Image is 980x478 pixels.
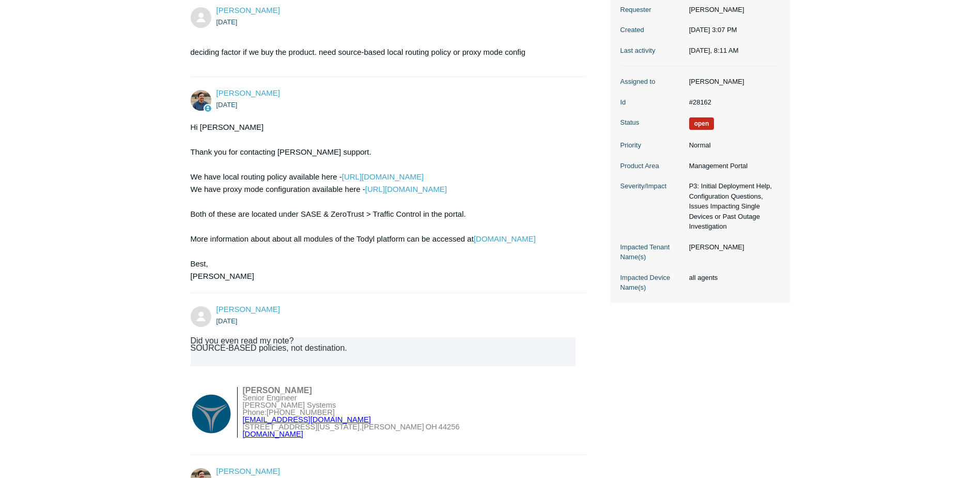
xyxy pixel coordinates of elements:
a: [EMAIL_ADDRESS][DOMAIN_NAME] [243,415,371,424]
dd: [PERSON_NAME] [684,77,780,87]
p: deciding factor if we buy the product. need source-based local routing policy or proxy mode config [191,46,576,58]
dd: Normal [684,140,780,151]
dt: Assigned to [620,77,684,87]
dt: Priority [620,140,684,151]
td: OH [424,423,437,430]
td: [PERSON_NAME] [362,423,424,430]
td: , [360,423,362,430]
span: Spencer Grissom [216,88,280,97]
a: [DOMAIN_NAME] [243,430,303,438]
div: Hi [PERSON_NAME] Thank you for contacting [PERSON_NAME] support. We have local routing policy ava... [191,121,576,282]
dd: P3: Initial Deployment Help, Configuration Questions, Issues Impacting Single Devices or Past Out... [684,181,780,232]
td: Senior Engineer [243,394,460,401]
div: Did you even read my note? [191,337,576,345]
dt: Product Area [620,161,684,171]
dd: #28162 [684,97,780,108]
a: [PERSON_NAME] [216,467,280,475]
a: [PERSON_NAME] [216,88,280,97]
time: 09/16/2025, 15:07 [689,26,737,34]
time: 09/16/2025, 15:07 [216,18,238,26]
time: 09/16/2025, 15:23 [216,101,238,109]
a: [URL][DOMAIN_NAME] [365,185,447,193]
span: Spencer Grissom [216,467,280,475]
a: [PHONE_NUMBER] [267,408,335,416]
a: [URL][DOMAIN_NAME] [342,172,424,181]
dt: Status [620,117,684,128]
time: 09/18/2025, 08:11 [689,47,739,54]
dt: Impacted Tenant Name(s) [620,242,684,262]
dt: Requester [620,5,684,15]
a: [DOMAIN_NAME] [474,234,536,243]
dt: Severity/Impact [620,181,684,191]
dd: [PERSON_NAME] [684,242,780,252]
dt: Created [620,25,684,35]
a: [PERSON_NAME] [216,305,280,313]
time: 09/16/2025, 15:27 [216,317,238,325]
span: Matthew OBrien [216,6,280,14]
dd: [PERSON_NAME] [684,5,780,15]
td: Phone: [243,409,460,416]
dt: Last activity [620,46,684,56]
dt: Impacted Device Name(s) [620,273,684,293]
dd: Management Portal [684,161,780,171]
div: SOURCE-BASED policies, not destination. [191,345,576,352]
dt: Id [620,97,684,108]
span: Matthew OBrien [216,305,280,313]
a: [PERSON_NAME] [216,6,280,14]
td: [PERSON_NAME] Systems [243,401,460,409]
td: 44256 [437,423,460,430]
td: [STREET_ADDRESS][US_STATE] [243,423,360,430]
dd: all agents [684,273,780,283]
span: We are working on a response for you [689,117,714,130]
td: [PERSON_NAME] [243,387,460,394]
